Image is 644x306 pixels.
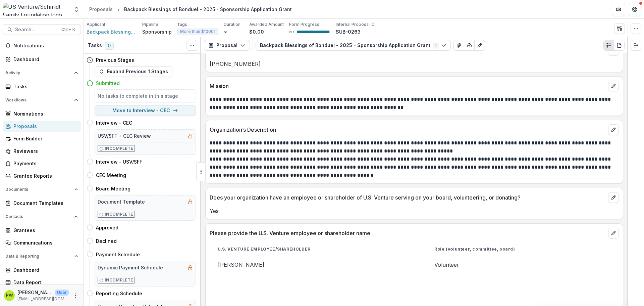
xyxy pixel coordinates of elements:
a: Data Report [3,277,81,288]
a: Proposals [3,121,81,132]
span: Data & Reporting [5,254,71,259]
p: Awarded Amount [249,21,284,28]
button: edit [608,124,619,135]
p: 97 % [289,30,294,34]
button: Backpack Blessings of Bonduel - 2025 - Sponsorship Application Grant1 [256,40,451,51]
span: Documents [5,187,71,192]
td: [PERSON_NAME] [210,256,426,273]
span: 0 [105,42,114,50]
div: Data Report [13,279,75,286]
a: Tasks [3,81,81,92]
div: Dashboard [13,266,75,273]
a: Document Templates [3,198,81,209]
h4: Interview - CEC [96,119,132,126]
td: Volunteer [426,256,619,273]
h3: Tasks [88,43,102,48]
button: Open Workflows [3,95,81,105]
p: Yes [210,207,619,215]
a: Payments [3,158,81,169]
p: Organization’s Description [210,126,605,134]
div: Grantees [13,227,75,234]
button: More [71,292,79,300]
div: Dashboard [13,56,75,63]
a: Proposals [87,4,115,14]
span: More than $10001 [180,29,215,34]
div: Form Builder [13,135,75,142]
th: U.S. VENTURE EMPLOYEE/SHAREHOLDER [210,243,426,256]
button: Notifications [3,40,81,51]
button: Plaintext view [603,40,614,51]
button: Expand right [631,40,641,51]
div: Document Templates [13,200,75,207]
p: ∞ [224,28,227,35]
p: SUB-0263 [336,28,361,35]
p: Duration [224,21,240,28]
span: Activity [5,71,71,75]
div: Nominations [13,110,75,117]
div: Reviewers [13,147,75,155]
p: Please provide the U.S. Venture employee or shareholder name [210,229,605,237]
img: US Venture/Schmidt Family Foundation logo [3,3,69,16]
span: Notifications [13,43,78,49]
h4: Previous Stages [96,56,134,63]
p: Sponsorship [142,28,172,35]
span: Search... [15,27,57,33]
div: Grantee Reports [13,172,75,179]
a: Grantee Reports [3,170,81,181]
div: Proposals [89,6,113,13]
button: Proposal [204,40,250,51]
a: Dashboard [3,54,81,65]
h4: Payment Schedule [96,251,140,258]
button: PDF view [614,40,625,51]
a: Backpack Blessings of Bonduel [87,28,137,35]
button: Expand Previous 1 Stages [95,66,172,77]
div: Backpack Blessings of Bonduel - 2025 - Sponsorship Application Grant [124,6,292,13]
button: Search... [3,24,81,35]
div: Ctrl + K [60,26,76,33]
h5: USV/SFF + CEC Review [98,132,151,139]
p: Form Progress [289,21,319,28]
h5: No tasks to complete in this stage [98,92,193,99]
button: edit [608,81,619,91]
button: Open Documents [3,184,81,195]
h4: Interview - USV/SFF [96,158,142,165]
div: Proposals [13,123,75,130]
p: Internal Proposal ID [336,21,375,28]
button: Open Contacts [3,211,81,222]
button: Open Data & Reporting [3,251,81,262]
a: Nominations [3,108,81,119]
nav: breadcrumb [87,4,294,14]
button: edit [608,228,619,238]
p: $0.00 [249,28,264,35]
span: Contacts [5,214,71,219]
button: Open Activity [3,68,81,78]
p: [PHONE_NUMBER] [210,60,619,68]
button: Toggle View Cancelled Tasks [186,40,197,51]
button: View Attached Files [453,40,464,51]
p: Mission [210,82,605,90]
button: edit [608,192,619,203]
p: Pipeline [142,21,158,28]
h4: Board Meeting [96,185,130,192]
h5: Document Template [98,198,145,205]
button: Partners [612,3,625,16]
h4: Approved [96,224,118,231]
p: Incomplete [105,211,133,217]
button: Edit as form [474,40,485,51]
p: Incomplete [105,277,133,283]
a: Form Builder [3,133,81,144]
a: Grantees [3,225,81,236]
h5: Dynamic Payment Schedule [98,264,163,271]
div: Payments [13,160,75,167]
button: Open entity switcher [72,3,81,16]
p: User [55,290,69,296]
h4: CEC Meeting [96,172,126,179]
h4: Reporting Schedule [96,290,142,297]
p: Does your organization have an employee or shareholder of U.S. Venture serving on your board, vol... [210,193,605,202]
p: Tags [177,21,187,28]
p: [EMAIL_ADDRESS][DOMAIN_NAME] [17,296,69,302]
h4: Declined [96,237,117,245]
a: Reviewers [3,145,81,157]
p: [PERSON_NAME] [17,289,52,296]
